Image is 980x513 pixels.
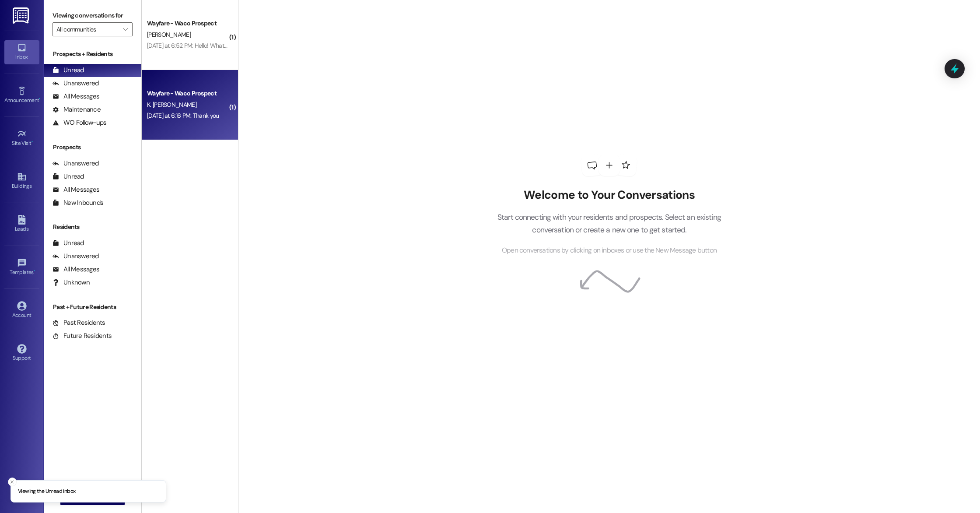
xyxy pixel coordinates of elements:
div: New Inbounds [52,198,103,207]
div: Residents [44,222,141,232]
label: Viewing conversations for [52,9,133,22]
span: • [39,96,40,102]
input: All communities [56,22,119,36]
div: Maintenance [52,105,101,114]
button: Close toast [8,478,17,486]
div: All Messages [52,92,99,101]
div: Unanswered [52,159,99,168]
a: Account [4,299,39,322]
a: Site Visit • [4,126,39,150]
div: Prospects + Residents [44,49,141,59]
a: Inbox [4,40,39,64]
p: Start connecting with your residents and prospects. Select an existing conversation or create a n... [484,211,734,236]
div: Unanswered [52,79,99,88]
div: [DATE] at 6:16 PM: Thank you [147,112,219,119]
div: Past + Future Residents [44,302,141,312]
div: Prospects [44,143,141,152]
span: [PERSON_NAME] [147,31,191,39]
i:  [123,26,128,33]
div: Unanswered [52,252,99,261]
p: Viewing the Unread inbox [18,488,75,495]
div: All Messages [52,265,99,274]
a: Templates • [4,256,39,279]
span: Open conversations by clicking on inboxes or use the New Message button [502,245,717,256]
div: Unread [52,239,84,248]
img: ResiDesk Logo [13,7,31,24]
div: Past Residents [52,318,105,327]
span: K. [PERSON_NAME] [147,101,196,109]
span: • [34,268,35,274]
div: All Messages [52,185,99,194]
div: WO Follow-ups [52,118,106,127]
div: Wayfare - Waco Prospect [147,19,228,28]
span: • [31,139,33,145]
div: Unknown [52,278,90,287]
a: Leads [4,212,39,236]
div: Unread [52,172,84,181]
div: Unread [52,66,84,75]
div: Future Residents [52,331,112,341]
a: Support [4,341,39,365]
div: [DATE] at 6:52 PM: Hello! What is the longest lease term available? [147,42,313,49]
a: Buildings [4,169,39,193]
div: Wayfare - Waco Prospect [147,89,228,98]
h2: Welcome to Your Conversations [484,188,734,202]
